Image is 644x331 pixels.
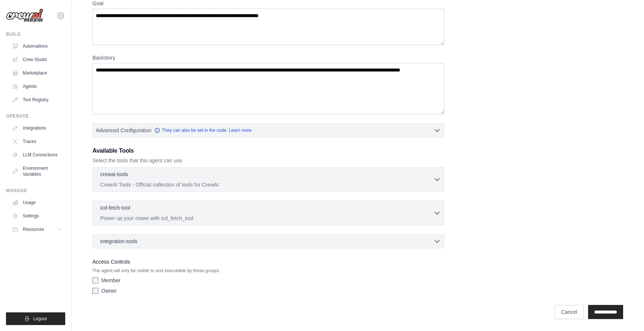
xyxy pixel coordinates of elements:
a: Traces [9,136,65,147]
p: Select the tools that this agent can use. [92,157,444,164]
span: Resources [23,226,44,232]
button: crewai-tools CrewAI Tools - Official collection of tools for CrewAI [96,171,441,188]
p: crewai-tools [100,171,128,178]
a: Agents [9,80,65,92]
label: Member [101,277,120,284]
a: Settings [9,210,65,222]
a: LLM Connections [9,149,65,161]
span: Advanced Configuration [96,127,151,134]
a: They can also be set in the code. Learn more [154,127,252,133]
a: Crew Studio [9,54,65,66]
button: integration-tools [96,238,441,245]
button: Advanced Configuration They can also be set in the code. Learn more [93,124,444,137]
label: Backstory [92,54,444,61]
span: Logout [33,316,47,322]
button: icd-fetch-tool Power up your crews with icd_fetch_tool [96,204,441,222]
span: integration-tools [100,238,138,245]
button: Resources [9,223,65,235]
div: Build [6,31,65,37]
a: Integrations [9,122,65,134]
a: Usage [9,197,65,209]
p: CrewAI Tools - Official collection of tools for CrewAI [100,181,433,188]
label: Owner [101,287,117,295]
img: Logo [6,9,43,23]
button: Logout [6,312,65,325]
div: Manage [6,188,65,194]
a: Marketplace [9,67,65,79]
div: Operate [6,113,65,119]
a: Environment Variables [9,162,65,180]
a: Cancel [555,305,584,319]
p: icd-fetch-tool [100,204,130,211]
p: Power up your crews with icd_fetch_tool [100,214,433,222]
p: The agent will only be visible to and executable by those groups. [92,268,444,274]
a: Automations [9,40,65,52]
h3: Available Tools [92,146,444,155]
a: Tool Registry [9,94,65,106]
label: Access Controls [92,257,444,266]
